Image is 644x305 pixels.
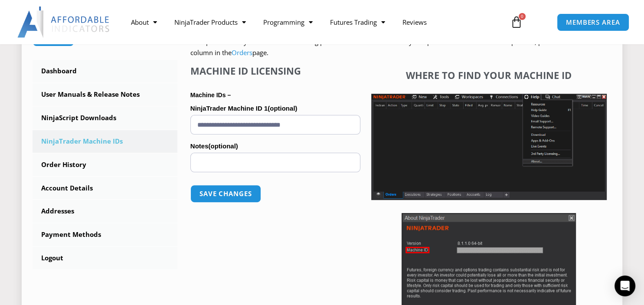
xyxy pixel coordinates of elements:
a: 0 [497,10,536,35]
a: NinjaTrader Machine IDs [33,130,177,153]
a: Programming [255,12,321,32]
a: Orders [232,48,252,57]
button: Save changes [190,185,261,203]
div: Open Intercom Messenger [615,275,635,296]
a: User Manuals & Release Notes [33,83,177,106]
strong: Machine IDs – [190,92,231,98]
a: NinjaScript Downloads [33,107,177,129]
label: NinjaTrader Machine ID 1 [190,102,360,115]
a: Account Details [33,177,177,200]
span: (optional) [268,105,297,112]
img: LogoAI | Affordable Indicators – NinjaTrader [17,7,111,38]
a: Order History [33,154,177,176]
h4: Where to find your Machine ID [371,69,607,81]
span: 0 [519,13,526,20]
span: (optional) [208,142,238,150]
h4: Machine ID Licensing [190,65,360,76]
a: Logout [33,247,177,269]
a: Dashboard [33,60,177,82]
a: Reviews [394,12,435,32]
nav: Menu [122,12,502,32]
label: Notes [190,140,360,153]
a: NinjaTrader Products [166,12,255,32]
a: Payment Methods [33,223,177,246]
span: MEMBERS AREA [566,19,620,26]
nav: Account pages [33,60,177,269]
a: Futures Trading [321,12,394,32]
img: Screenshot 2025-01-17 1155544 | Affordable Indicators – NinjaTrader [371,94,607,200]
a: About [122,12,166,32]
a: MEMBERS AREA [557,13,629,31]
a: Addresses [33,200,177,223]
